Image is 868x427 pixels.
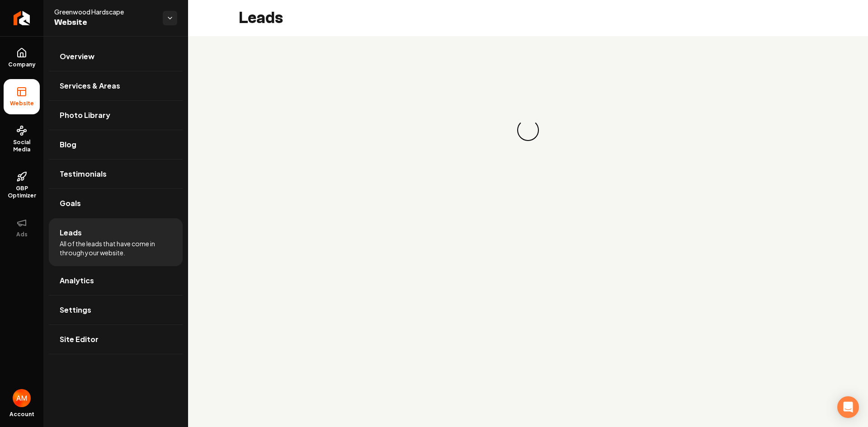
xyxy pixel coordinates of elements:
a: Blog [49,130,183,159]
span: GBP Optimizer [4,185,40,199]
span: Overview [60,51,94,62]
span: Services & Areas [60,80,120,91]
span: Blog [60,139,76,150]
span: Leads [60,227,82,238]
a: Testimonials [49,160,183,188]
span: Ads [13,231,31,238]
span: Account [9,411,34,418]
button: Ads [4,210,40,245]
span: Goals [60,198,81,209]
a: GBP Optimizer [4,164,40,206]
a: Services & Areas [49,71,183,100]
button: Open user button [13,389,31,407]
span: Website [6,100,38,107]
div: Loading [514,116,542,144]
span: All of the leads that have come in through your website. [60,239,172,257]
a: Photo Library [49,101,183,130]
span: Settings [60,305,91,315]
a: Company [4,40,40,75]
span: Photo Library [60,110,110,121]
img: Aidan Martinez [13,389,31,407]
span: Social Media [4,139,40,153]
span: Website [54,16,156,29]
a: Analytics [49,266,183,295]
span: Analytics [60,275,94,286]
a: Settings [49,296,183,324]
a: Goals [49,189,183,218]
div: Open Intercom Messenger [837,396,859,418]
img: Rebolt Logo [14,11,30,25]
h2: Leads [239,9,283,27]
a: Overview [49,42,183,71]
span: Company [5,61,39,68]
a: Site Editor [49,325,183,354]
a: Social Media [4,118,40,160]
span: Site Editor [60,334,99,345]
span: Greenwood Hardscape [54,7,156,16]
span: Testimonials [60,169,107,179]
